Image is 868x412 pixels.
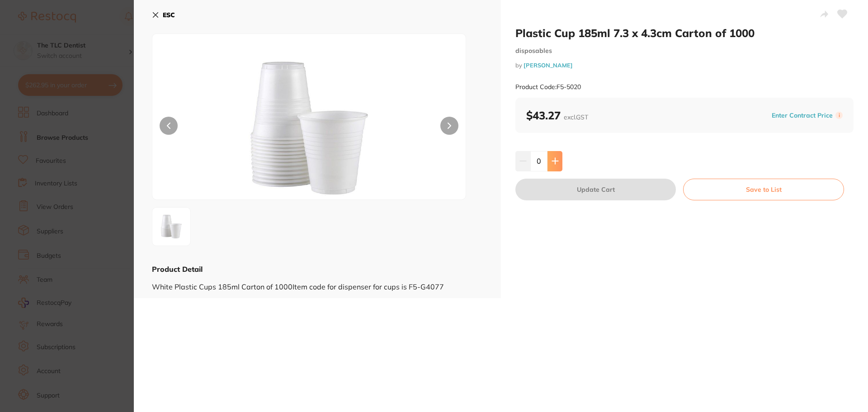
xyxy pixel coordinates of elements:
label: i [835,112,843,119]
button: Save to List [683,179,844,200]
button: ESC [152,7,175,23]
div: White Plastic Cups 185ml Carton of 1000Item code for dispenser for cups is F5-G4077 [152,274,483,291]
img: anBn [215,57,403,199]
button: Enter Contract Price [769,111,835,120]
b: $43.27 [526,109,588,122]
small: Product Code: F5-5020 [515,83,581,91]
button: Update Cart [515,179,676,200]
b: ESC [163,11,175,19]
small: disposables [515,47,854,55]
img: anBn [155,210,188,243]
small: by [515,62,854,69]
a: [PERSON_NAME] [524,62,573,69]
b: Product Detail [152,265,203,274]
h2: Plastic Cup 185ml 7.3 x 4.3cm Carton of 1000 [515,26,854,40]
span: excl. GST [564,113,588,121]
